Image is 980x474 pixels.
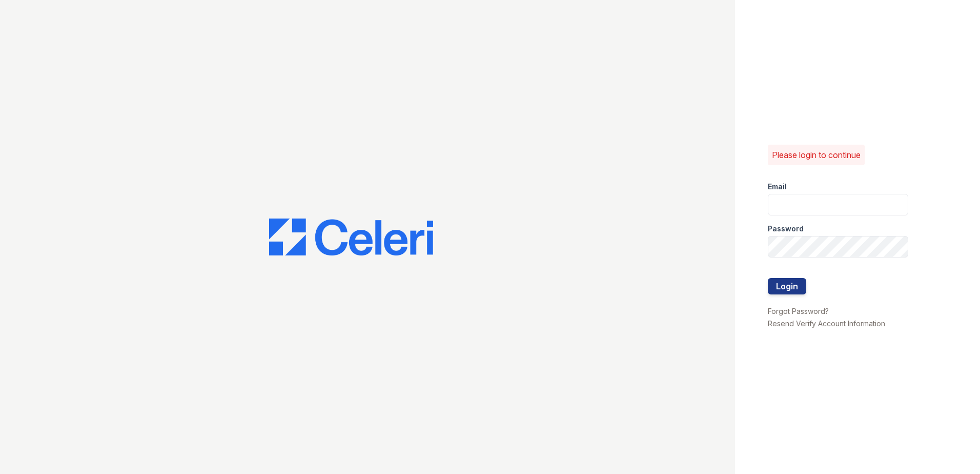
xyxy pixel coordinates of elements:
label: Password [768,224,804,234]
p: Please login to continue [772,149,861,161]
a: Forgot Password? [768,307,829,315]
a: Resend Verify Account Information [768,319,885,328]
img: CE_Logo_Blue-a8612792a0a2168367f1c8372b55b34899dd931a85d93a1a3d3e32e68fde9ad4.png [269,219,433,255]
label: Email [768,182,787,192]
button: Login [768,278,806,294]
